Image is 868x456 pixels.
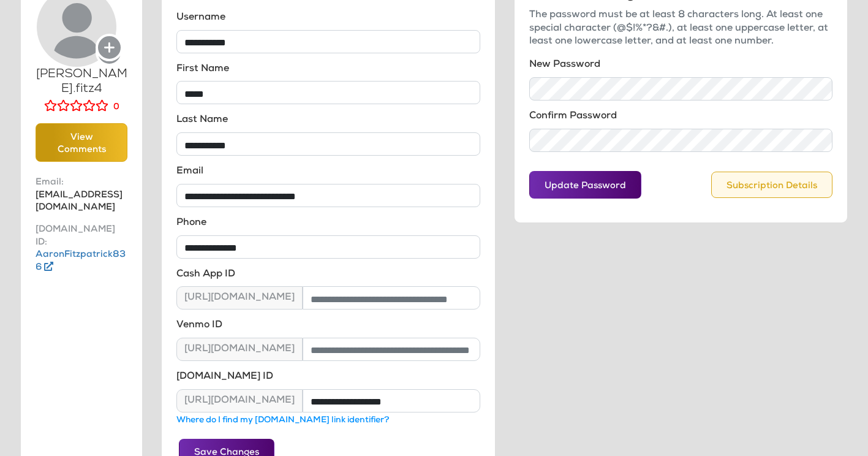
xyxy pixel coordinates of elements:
button: Subscription Details [711,172,832,198]
button: Update Password [529,171,641,199]
label: Username [176,12,225,25]
label: [DOMAIN_NAME] ID [176,371,273,384]
label: Cash App ID [176,268,235,282]
p: The password must be at least 8 characters long. At least one special character (@$!%*?&#.), at l... [529,9,832,49]
label: New Password [529,59,600,72]
p: [EMAIL_ADDRESS][DOMAIN_NAME] [36,177,127,214]
h5: [PERSON_NAME].fitz4 [36,67,127,96]
label: Email [176,165,203,179]
label: First Name [176,63,229,77]
a: Where do I find my [DOMAIN_NAME] link identifier? [176,416,389,425]
span: [DOMAIN_NAME] ID: [36,224,127,249]
span: [URL][DOMAIN_NAME] [176,389,303,412]
a: AaronFitzpatrick836 [36,250,126,272]
label: 0 [113,102,119,113]
button: View Comments [36,123,127,162]
span: [URL][DOMAIN_NAME] [176,286,303,310]
label: Venmo ID [176,319,222,333]
label: Phone [176,217,206,230]
label: Last Name [176,114,228,127]
label: Confirm Password [529,110,617,124]
span: [URL][DOMAIN_NAME] [176,338,303,361]
span: Email: [36,177,127,189]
